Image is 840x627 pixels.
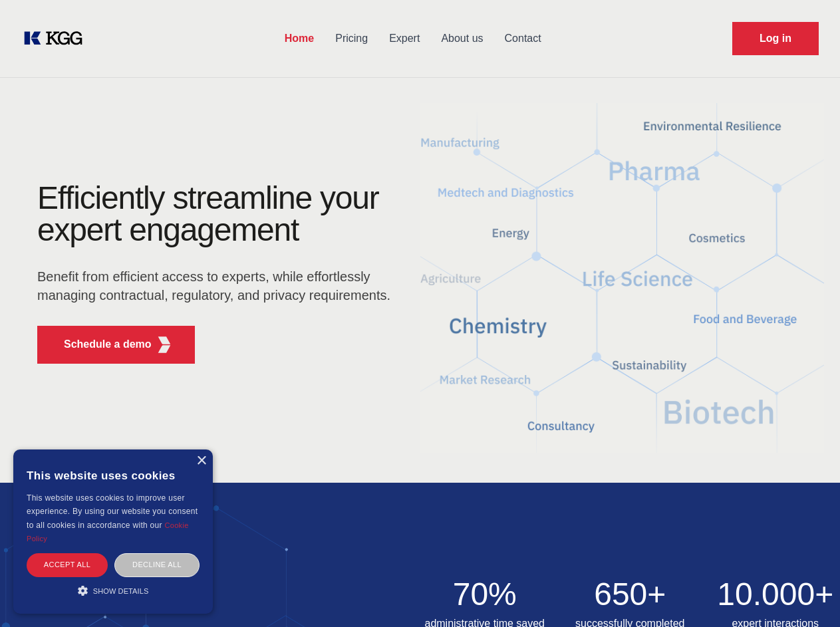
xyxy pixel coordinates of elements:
span: Show details [93,587,149,595]
button: Schedule a demoKGG Fifth Element RED [37,326,195,364]
img: KGG Fifth Element RED [156,336,173,353]
div: Decline all [114,553,200,576]
h1: Efficiently streamline your expert engagement [37,182,399,246]
h2: 650+ [565,578,695,610]
div: Show details [27,584,200,597]
a: KOL Knowledge Platform: Talk to Key External Experts (KEE) [21,28,93,49]
a: Pricing [325,21,378,56]
h2: 70% [420,578,550,610]
a: Home [274,21,325,56]
img: KGG Fifth Element RED [420,86,825,469]
a: Cookie Policy [27,521,189,543]
p: Benefit from efficient access to experts, while effortlessly managing contractual, regulatory, an... [37,267,399,305]
span: This website uses cookies to improve user experience. By using our website you consent to all coo... [27,493,198,530]
a: Contact [494,21,552,56]
div: Accept all [27,553,108,576]
p: Schedule a demo [64,336,152,352]
a: Request Demo [732,22,819,55]
div: This website uses cookies [27,459,200,491]
div: Close [196,456,206,466]
a: Expert [378,21,430,56]
a: About us [430,21,493,56]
